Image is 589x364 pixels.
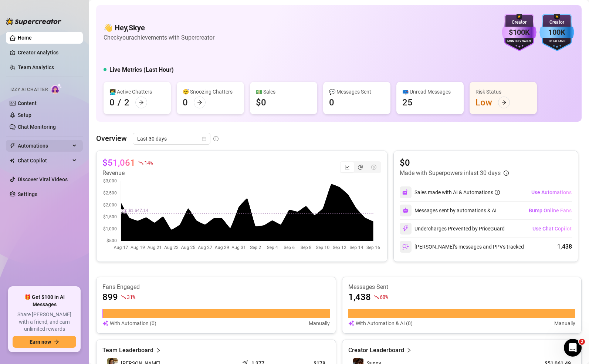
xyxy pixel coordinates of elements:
span: fall [374,294,379,300]
span: fall [138,160,143,165]
div: 0 [183,97,188,108]
span: arrow-right [54,339,59,344]
img: svg%3e [403,208,409,213]
h4: 👋 Hey, Skye [104,23,214,33]
img: AI Chatter [51,83,62,94]
span: 68 % [380,293,388,300]
span: Earn now [30,339,51,345]
article: With Automation & AI (0) [356,319,413,327]
span: right [406,346,412,355]
span: Automations [18,140,70,152]
article: Team Leaderboard [102,346,153,355]
div: Creator [502,19,536,26]
div: 0 [329,97,334,108]
span: 14 % [144,159,153,166]
a: Settings [18,191,37,197]
div: 👩‍💻 Active Chatters [109,88,165,96]
button: Use Automations [531,186,572,198]
button: Bump Online Fans [528,205,572,216]
div: Creator [539,19,574,26]
span: fall [121,294,126,300]
h5: Live Metrics (Last Hour) [109,65,174,74]
span: arrow-right [197,100,202,105]
a: Setup [18,112,31,118]
span: right [156,346,161,355]
span: 🎁 Get $100 in AI Messages [13,294,76,308]
span: 2 [579,339,585,345]
div: Messages sent by automations & AI [400,205,497,216]
span: info-circle [495,190,500,195]
img: svg%3e [402,225,409,232]
div: 📪 Unread Messages [402,88,458,96]
span: info-circle [504,171,509,176]
span: arrow-right [501,100,507,105]
span: calendar [202,136,206,141]
img: svg%3e [102,319,108,327]
article: Revenue [102,169,153,178]
img: logo-BBDzfeDw.svg [6,18,61,25]
div: 0 [109,97,115,108]
article: Check your achievements with Supercreator [104,33,214,42]
article: Made with Superpowers in last 30 days [400,169,501,178]
div: segmented control [340,161,381,173]
article: Manually [554,319,575,327]
article: $0 [400,157,509,169]
span: Use Automations [531,189,572,195]
img: purple-badge-B9DA21FR.svg [502,14,536,51]
div: Total Fans [539,39,574,44]
span: Chat Copilot [18,155,70,166]
span: 31 % [127,293,135,300]
img: svg%3e [402,189,409,196]
div: 💵 Sales [256,88,311,96]
span: Bump Online Fans [529,208,572,213]
div: Risk Status [475,88,531,96]
a: Discover Viral Videos [18,176,68,182]
button: Earn nowarrow-right [13,336,76,348]
div: Sales made with AI & Automations [414,188,500,196]
div: 25 [402,97,413,108]
article: $51,061 [102,157,135,169]
span: line-chart [345,165,350,170]
span: Izzy AI Chatter [10,86,48,93]
div: 2 [124,97,129,108]
div: 💬 Messages Sent [329,88,385,96]
div: 😴 Snoozing Chatters [183,88,238,96]
article: Fans Engaged [102,283,330,291]
article: 1,438 [348,291,371,303]
article: Overview [96,133,127,144]
div: Undercharges Prevented by PriceGuard [400,223,505,235]
a: Creator Analytics [18,47,77,58]
span: Last 30 days [137,133,206,144]
img: Chat Copilot [10,158,14,163]
a: Chat Monitoring [18,124,56,130]
article: Messages Sent [348,283,576,291]
a: Team Analytics [18,64,54,70]
article: 899 [102,291,118,303]
img: svg%3e [348,319,354,327]
a: Content [18,100,37,106]
article: Creator Leaderboard [348,346,404,355]
span: Share [PERSON_NAME] with a friend, and earn unlimited rewards [13,311,76,333]
span: pie-chart [358,165,363,170]
div: $100K [502,27,536,38]
div: Monthly Sales [502,39,536,44]
img: blue-badge-DgoSNQY1.svg [539,14,574,51]
div: [PERSON_NAME]’s messages and PPVs tracked [400,241,524,253]
div: $0 [256,97,266,108]
iframe: Intercom live chat [564,339,582,357]
span: dollar-circle [371,165,376,170]
span: arrow-right [139,100,144,105]
span: info-circle [213,136,219,141]
span: thunderbolt [10,143,16,149]
button: Use Chat Copilot [532,223,572,235]
article: With Automation (0) [110,319,156,327]
img: svg%3e [402,243,409,250]
a: Home [18,35,32,41]
span: Use Chat Copilot [532,226,572,232]
article: Manually [309,319,330,327]
div: 1,438 [557,242,572,251]
div: 100K [539,27,574,38]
